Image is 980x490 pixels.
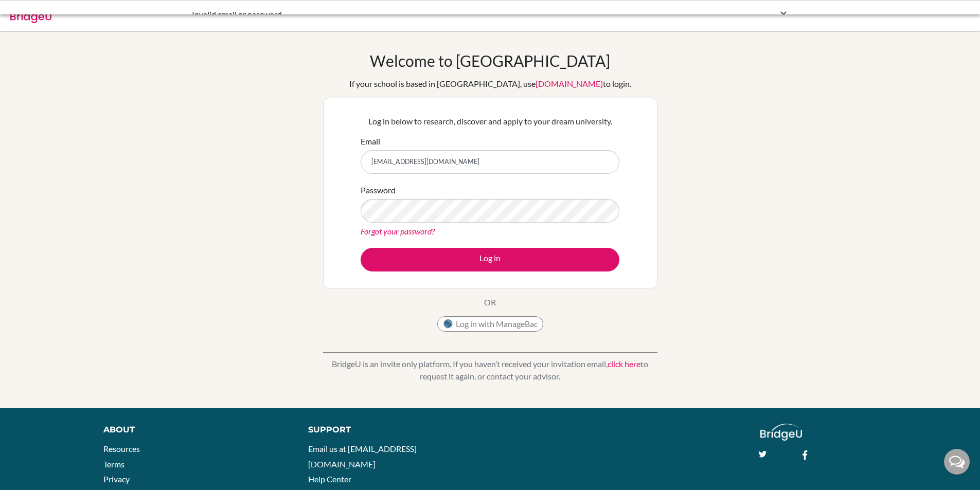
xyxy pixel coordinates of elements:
[23,7,44,16] span: Help
[308,444,417,469] a: Email us at [EMAIL_ADDRESS][DOMAIN_NAME]
[103,459,124,469] a: Terms
[608,359,640,369] a: click here
[103,474,130,484] a: Privacy
[103,444,140,453] a: Resources
[361,226,435,236] a: Forgot your password?
[308,474,351,484] a: Help Center
[484,296,496,308] p: OR
[308,424,478,436] div: Support
[349,78,631,90] div: If your school is based in [GEOGRAPHIC_DATA], use to login.
[437,316,543,332] button: Log in with ManageBac
[536,79,603,88] a: [DOMAIN_NAME]
[370,51,610,70] h1: Welcome to [GEOGRAPHIC_DATA]
[323,358,657,383] p: BridgeU is an invite only platform. If you haven’t received your invitation email, to request it ...
[361,184,396,196] label: Password
[361,115,619,128] p: Log in below to research, discover and apply to your dream university.
[103,424,285,436] div: About
[361,248,619,271] button: Log in
[192,8,634,21] div: Invalid email or password.
[361,135,380,148] label: Email
[760,424,802,441] img: logo_white@2x-f4f0deed5e89b7ecb1c2cc34c3e3d731f90f0f143d5ea2071677605dd97b5244.png
[10,7,51,23] img: Bridge-U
